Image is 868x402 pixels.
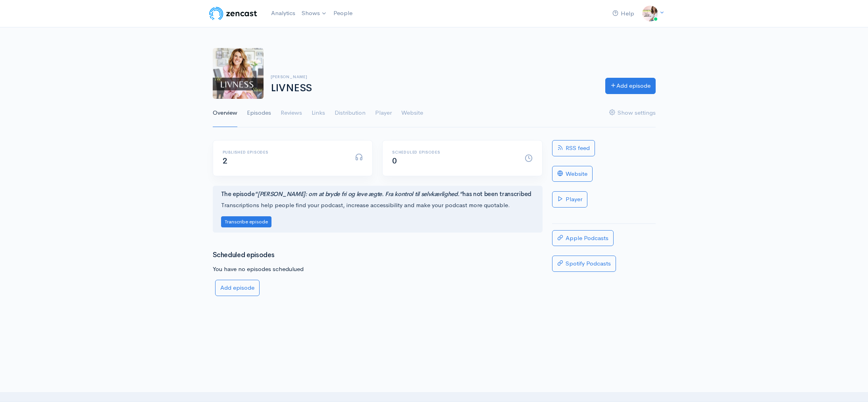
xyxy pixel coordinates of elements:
[552,191,587,208] a: Player
[375,99,392,127] a: Player
[281,99,302,127] a: Reviews
[401,99,423,127] a: Website
[223,156,227,166] span: 2
[208,6,258,21] img: ZenCast Logo
[552,140,595,156] a: RSS feed
[213,252,543,259] h3: Scheduled episodes
[268,5,298,22] a: Analytics
[213,99,237,127] a: Overview
[221,191,534,198] h4: The episode has not been transcribed
[552,230,614,246] a: Apple Podcasts
[215,280,260,296] a: Add episode
[271,75,596,79] h6: [PERSON_NAME]
[298,5,330,22] a: Shows
[312,99,325,127] a: Links
[221,217,271,225] a: Transcribe episode
[642,6,658,21] img: ...
[254,190,462,198] i: "[PERSON_NAME]: om at bryde fri og leve ægte. Fra kontrol til selvkærlighed."
[213,265,543,274] p: You have no episodes schedulued
[609,99,656,127] a: Show settings
[330,5,356,22] a: People
[552,166,593,182] a: Website
[221,216,271,228] button: Transcribe episode
[247,99,271,127] a: Episodes
[552,256,616,272] a: Spotify Podcasts
[605,78,656,94] a: Add episode
[223,150,346,154] h6: Published episodes
[335,99,366,127] a: Distribution
[221,201,534,210] p: Transcriptions help people find your podcast, increase accessibility and make your podcast more q...
[609,5,637,22] a: Help
[392,156,397,166] span: 0
[392,150,515,154] h6: Scheduled episodes
[271,83,596,94] h1: LIVNESS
